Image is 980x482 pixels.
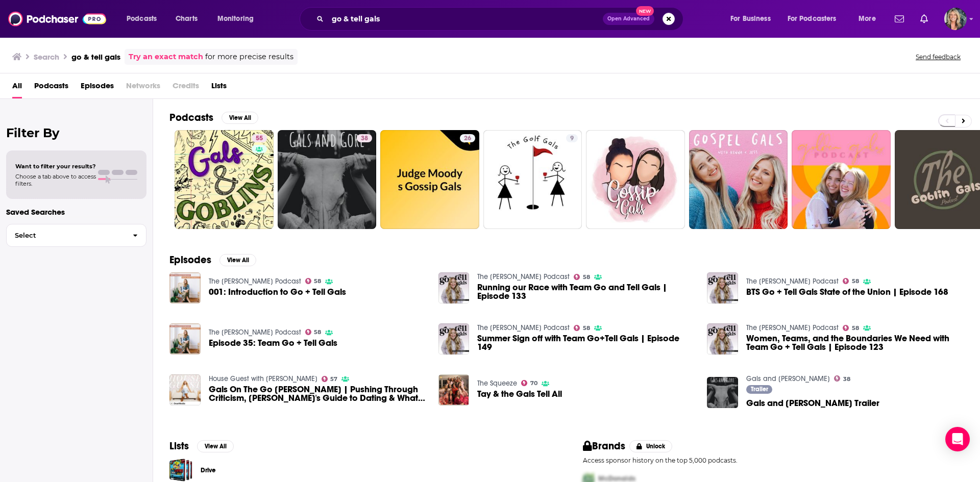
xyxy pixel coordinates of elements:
[730,12,771,26] span: For Business
[521,380,537,386] a: 70
[12,78,22,98] a: All
[843,278,859,284] a: 58
[169,253,256,266] a: EpisodesView All
[438,272,470,303] img: Running our Race with Team Go and Tell Gals | Episode 133
[119,11,170,27] button: open menu
[169,111,213,124] h2: Podcasts
[834,375,850,382] a: 38
[859,12,876,26] span: More
[173,78,199,98] span: Credits
[460,134,475,142] a: 26
[169,459,192,481] a: Drive
[464,134,471,144] span: 26
[788,12,837,26] span: For Podcasters
[222,112,258,124] button: View All
[34,52,59,62] h3: Search
[211,78,227,98] a: Lists
[8,9,106,29] img: Podchaser - Follow, Share and Rate Podcasts
[636,6,654,16] span: New
[944,8,967,30] button: Show profile menu
[217,12,254,26] span: Monitoring
[169,440,234,452] a: ListsView All
[913,53,964,61] button: Send feedback
[126,78,160,98] span: Networks
[361,134,368,144] span: 38
[574,274,590,280] a: 58
[746,374,830,383] a: Gals and Gore
[477,272,570,281] a: The Jess Connolly Podcast
[843,325,859,331] a: 58
[583,440,625,452] h2: Brands
[746,334,964,351] span: Women, Teams, and the Boundaries We Need with Team Go + Tell Gals | Episode 123
[6,207,146,217] p: Saved Searches
[81,78,114,98] a: Episodes
[530,381,537,386] span: 70
[945,427,970,451] div: Open Intercom Messenger
[851,11,889,27] button: open menu
[175,130,274,229] a: 55
[169,272,201,303] img: 001: Introduction to Go + Tell Gals
[707,377,738,408] img: Gals and Gore Trailer
[843,377,850,382] span: 38
[209,277,301,286] a: The Jess Connolly Podcast
[746,277,839,286] a: The Jess Connolly Podcast
[566,134,578,142] a: 9
[209,288,346,296] a: 001: Introduction to Go + Tell Gals
[169,374,201,405] img: Gals On The Go Brooke Miccio | Pushing Through Criticism, Brooke's Guide to Dating & What We Woul...
[34,78,68,98] a: Podcasts
[477,390,562,398] a: Tay & the Gals Tell All
[852,326,859,331] span: 58
[629,440,673,452] button: Unlock
[197,440,234,452] button: View All
[380,130,479,229] a: 26
[707,323,738,354] img: Women, Teams, and the Boundaries We Need with Team Go + Tell Gals | Episode 123
[169,323,201,354] img: Episode 35: Team Go + Tell Gals
[305,329,322,335] a: 58
[603,13,654,25] button: Open AdvancedNew
[169,253,211,266] h2: Episodes
[219,254,256,266] button: View All
[746,288,948,296] a: BTS Go + Tell Gals State of the Union | Episode 168
[438,374,470,405] img: Tay & the Gals Tell All
[707,272,738,303] a: BTS Go + Tell Gals State of the Union | Episode 168
[852,279,859,284] span: 58
[7,232,125,239] span: Select
[723,11,783,27] button: open menu
[781,11,851,27] button: open menu
[330,377,337,382] span: 57
[751,386,768,392] span: Trailer
[71,52,120,62] h3: go & tell gals
[746,323,839,332] a: The Jess Connolly Podcast
[201,465,216,476] a: Drive
[252,134,267,142] a: 55
[6,224,146,247] button: Select
[176,12,198,26] span: Charts
[6,125,146,140] h2: Filter By
[477,334,695,351] a: Summer Sign off with Team Go+Tell Gals | Episode 149
[583,326,590,331] span: 58
[322,376,338,382] a: 57
[15,173,96,187] span: Choose a tab above to access filters.
[209,385,426,402] a: Gals On The Go Brooke Miccio | Pushing Through Criticism, Brooke's Guide to Dating & What We Woul...
[256,134,263,144] span: 55
[438,323,470,354] img: Summer Sign off with Team Go+Tell Gals | Episode 149
[574,325,590,331] a: 58
[483,130,582,229] a: 9
[209,374,317,383] a: House Guest with Kenzie Elizabeth
[583,275,590,280] span: 58
[209,339,337,347] a: Episode 35: Team Go + Tell Gals
[205,51,293,63] span: for more precise results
